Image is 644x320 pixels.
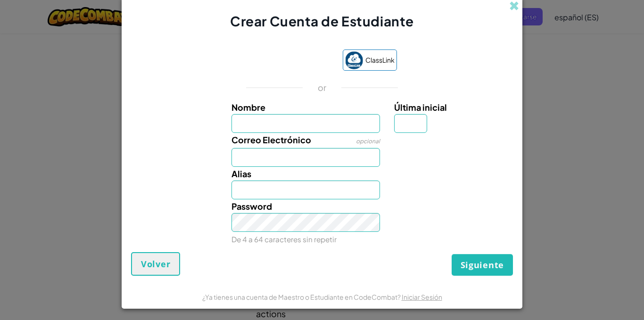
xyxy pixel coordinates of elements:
[461,259,504,271] span: Siguiente
[231,168,251,179] span: Alias
[231,235,337,244] small: De 4 a 64 caracteres sin repetir
[141,258,170,270] span: Volver
[452,254,513,276] button: Siguiente
[131,252,180,276] button: Volver
[231,201,272,212] span: Password
[356,138,380,145] span: opcional
[394,102,447,113] span: Última inicial
[365,53,395,67] span: ClassLink
[345,51,363,69] img: classlink-logo-small.png
[242,51,338,72] iframe: Sign in with Google Button
[231,134,311,145] span: Correo Electrónico
[318,82,327,93] p: or
[230,13,414,29] span: Crear Cuenta de Estudiante
[402,293,442,301] a: Iniciar Sesión
[202,293,402,301] span: ¿Ya tienes una cuenta de Maestro o Estudiante en CodeCombat?
[231,102,265,113] span: Nombre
